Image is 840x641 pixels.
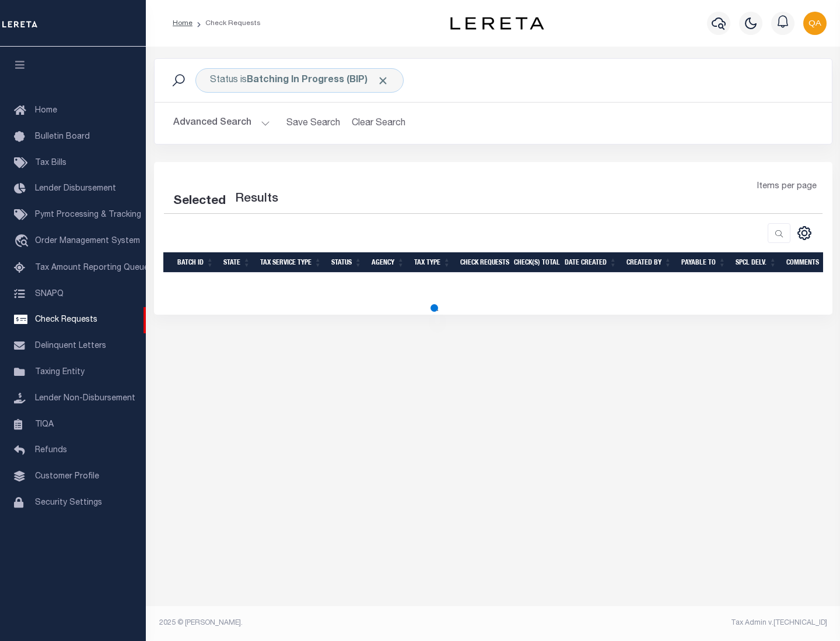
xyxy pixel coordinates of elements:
[35,133,90,141] span: Bulletin Board
[279,112,347,135] button: Save Search
[803,12,827,35] img: svg+xml;base64,PHN2ZyB4bWxucz0iaHR0cDovL3d3dy53My5vcmcvMjAwMC9zdmciIHBvaW50ZXItZXZlbnRzPSJub25lIi...
[35,316,97,324] span: Check Requests
[173,192,226,211] div: Selected
[35,499,102,507] span: Security Settings
[14,234,33,249] i: travel_explore
[192,18,261,29] li: Check Requests
[35,446,67,455] span: Refunds
[731,252,782,273] th: Spcl Delv.
[377,75,389,87] span: Click to Remove
[35,420,54,428] span: TIQA
[35,342,106,350] span: Delinquent Letters
[173,112,270,135] button: Advanced Search
[327,252,367,273] th: Status
[367,252,409,273] th: Agency
[677,252,731,273] th: Payable To
[560,252,622,273] th: Date Created
[35,237,140,245] span: Order Management System
[35,264,149,272] span: Tax Amount Reporting Queue
[35,395,135,403] span: Lender Non-Disbursement
[622,252,677,273] th: Created By
[35,159,66,167] span: Tax Bills
[195,68,404,93] div: Click to Edit
[150,618,494,628] div: 2025 © [PERSON_NAME].
[347,112,411,135] button: Clear Search
[35,473,99,481] span: Customer Profile
[35,211,141,219] span: Pymt Processing & Tracking
[35,185,116,193] span: Lender Disbursement
[409,252,456,273] th: Tax Type
[35,368,85,376] span: Taxing Entity
[782,252,834,273] th: Comments
[509,252,560,273] th: Check(s) Total
[35,107,57,115] span: Home
[35,290,64,298] span: SNAPQ
[456,252,509,273] th: Check Requests
[173,252,219,273] th: Batch Id
[757,181,817,193] span: Items per page
[450,17,544,30] img: logo-dark.svg
[256,252,327,273] th: Tax Service Type
[219,252,256,273] th: State
[173,20,192,27] a: Home
[247,76,389,85] b: Batching In Progress (BIP)
[235,190,278,209] label: Results
[502,618,827,628] div: Tax Admin v.[TECHNICAL_ID]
